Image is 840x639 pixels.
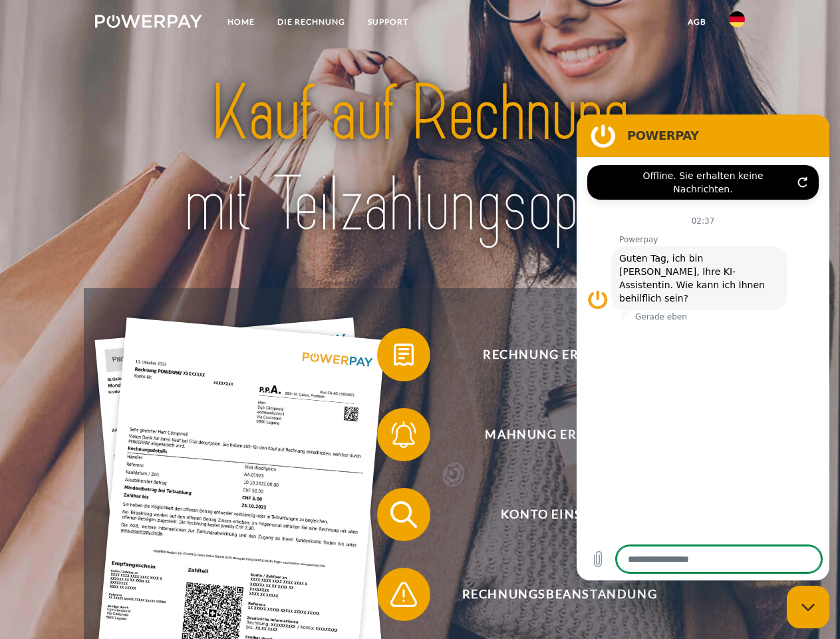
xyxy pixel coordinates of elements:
[396,488,722,541] span: Konto einsehen
[387,498,420,531] img: qb_search.svg
[377,488,723,541] button: Konto einsehen
[396,568,722,621] span: Rechnungsbeanstandung
[377,408,723,461] button: Mahnung erhalten?
[676,10,718,34] a: agb
[95,15,202,28] img: logo-powerpay-white.svg
[577,114,829,580] iframe: Messaging-Fenster
[356,10,420,34] a: SUPPORT
[396,408,722,461] span: Mahnung erhalten?
[729,11,745,27] img: de
[266,10,356,34] a: DIE RECHNUNG
[387,418,420,451] img: qb_bell.svg
[216,10,266,34] a: Home
[377,568,723,621] button: Rechnungsbeanstandung
[396,328,722,381] span: Rechnung erhalten?
[387,578,420,611] img: qb_warning.svg
[377,328,723,381] button: Rechnung erhalten?
[787,586,829,628] iframe: Schaltfläche zum Öffnen des Messaging-Fensters; Konversation läuft
[127,64,713,255] img: title-powerpay_de.svg
[387,338,420,371] img: qb_bill.svg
